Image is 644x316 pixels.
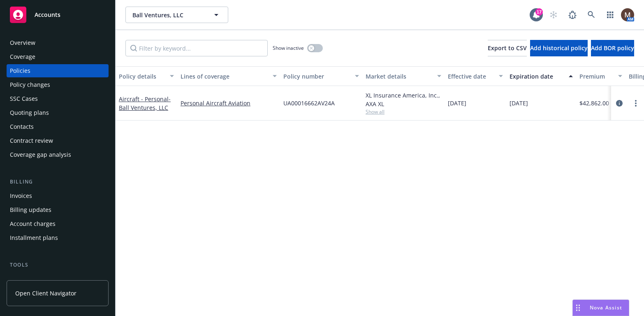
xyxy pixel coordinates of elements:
[283,72,350,81] div: Policy number
[273,44,304,51] span: Show inactive
[7,3,109,26] a: Accounts
[35,12,60,18] span: Accounts
[15,289,76,297] span: Open Client Navigator
[7,64,109,77] a: Policies
[7,78,109,91] a: Policy changes
[119,95,171,112] span: - Ball Ventures, LLC
[545,7,562,23] a: Start snowing
[614,98,624,108] a: circleInformation
[7,50,109,63] a: Coverage
[7,106,109,119] a: Quoting plans
[119,95,171,112] a: Aircraft - Personal
[572,300,629,316] button: Nova Assist
[10,78,50,91] div: Policy changes
[488,44,527,52] span: Export to CSV
[7,120,109,133] a: Contacts
[488,40,527,56] button: Export to CSV
[445,66,506,86] button: Effective date
[7,272,109,286] a: Manage files
[591,44,634,52] span: Add BOR policy
[506,66,576,86] button: Expiration date
[181,72,268,81] div: Lines of coverage
[283,99,335,107] span: UA00016662AV24A
[10,92,38,105] div: SSC Cases
[7,148,109,161] a: Coverage gap analysis
[564,7,581,23] a: Report a Bug
[579,72,613,81] div: Premium
[448,99,466,107] span: [DATE]
[10,50,35,63] div: Coverage
[576,66,625,86] button: Premium
[10,64,30,77] div: Policies
[7,261,109,269] div: Tools
[10,120,34,133] div: Contacts
[530,40,588,56] button: Add historical policy
[366,91,441,108] div: XL Insurance America, Inc., AXA XL
[177,66,280,86] button: Lines of coverage
[10,203,51,216] div: Billing updates
[7,189,109,202] a: Invoices
[10,189,32,202] div: Invoices
[7,134,109,147] a: Contract review
[10,148,71,161] div: Coverage gap analysis
[10,106,49,119] div: Quoting plans
[116,66,177,86] button: Policy details
[366,72,432,81] div: Market details
[10,134,53,147] div: Contract review
[602,7,619,23] a: Switch app
[7,231,109,244] a: Installment plans
[132,11,204,19] span: Ball Ventures, LLC
[10,231,58,244] div: Installment plans
[7,92,109,105] a: SSC Cases
[10,272,45,286] div: Manage files
[579,99,609,107] span: $42,862.00
[631,98,641,108] a: more
[530,44,588,52] span: Add historical policy
[7,203,109,216] a: Billing updates
[7,217,109,230] a: Account charges
[280,66,362,86] button: Policy number
[621,8,634,21] img: photo
[583,7,600,23] a: Search
[10,217,56,230] div: Account charges
[535,8,543,16] div: 17
[125,7,228,23] button: Ball Ventures, LLC
[362,66,445,86] button: Market details
[119,72,165,81] div: Policy details
[7,36,109,49] a: Overview
[510,72,564,81] div: Expiration date
[573,300,583,316] div: Drag to move
[591,40,634,56] button: Add BOR policy
[590,304,622,311] span: Nova Assist
[510,99,528,107] span: [DATE]
[366,108,441,115] span: Show all
[10,36,35,49] div: Overview
[125,40,268,56] input: Filter by keyword...
[181,99,277,107] a: Personal Aircraft Aviation
[448,72,494,81] div: Effective date
[7,178,109,186] div: Billing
